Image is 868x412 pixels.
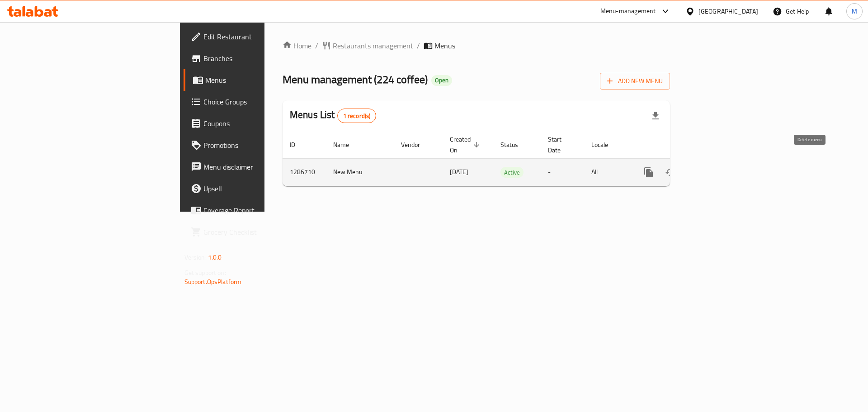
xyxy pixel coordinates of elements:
[434,40,455,51] span: Menus
[203,31,318,42] span: Edit Restaurant
[184,156,325,178] a: Menu disclaimer
[184,69,325,91] a: Menus
[600,6,656,17] div: Menu-management
[698,6,758,16] div: [GEOGRAPHIC_DATA]
[450,166,468,178] span: [DATE]
[500,167,524,178] span: Active
[337,109,377,123] div: Total records count
[322,40,413,51] a: Restaurants management
[283,40,670,51] nav: breadcrumb
[184,113,325,134] a: Coupons
[184,178,325,199] a: Upsell
[203,183,318,194] span: Upsell
[203,205,318,216] span: Coverage Report
[203,227,318,237] span: Grocery Checklist
[631,131,732,159] th: Actions
[450,134,482,156] span: Created On
[203,161,318,172] span: Menu disclaimer
[184,276,242,288] a: Support.OpsPlatform
[584,158,631,186] td: All
[645,105,666,127] div: Export file
[290,139,307,150] span: ID
[326,158,394,186] td: New Menu
[208,251,222,263] span: 1.0.0
[607,76,663,87] span: Add New Menu
[184,267,226,279] span: Get support on:
[283,69,428,90] span: Menu management ( 224 coffee )
[591,139,620,150] span: Locale
[205,75,318,85] span: Menus
[283,131,732,186] table: enhanced table
[184,221,325,243] a: Grocery Checklist
[203,53,318,64] span: Branches
[333,139,361,150] span: Name
[431,76,452,84] span: Open
[184,199,325,221] a: Coverage Report
[203,140,318,151] span: Promotions
[333,40,413,51] span: Restaurants management
[184,91,325,113] a: Choice Groups
[500,139,530,150] span: Status
[184,26,325,47] a: Edit Restaurant
[431,75,452,86] div: Open
[184,134,325,156] a: Promotions
[203,96,318,107] span: Choice Groups
[600,73,670,90] button: Add New Menu
[290,108,376,123] h2: Menus List
[541,158,584,186] td: -
[338,112,376,120] span: 1 record(s)
[184,47,325,69] a: Branches
[417,40,420,51] li: /
[401,139,432,150] span: Vendor
[852,6,857,16] span: M
[184,251,207,263] span: Version:
[638,161,660,183] button: more
[660,161,681,183] button: Change Status
[548,134,573,156] span: Start Date
[203,118,318,129] span: Coupons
